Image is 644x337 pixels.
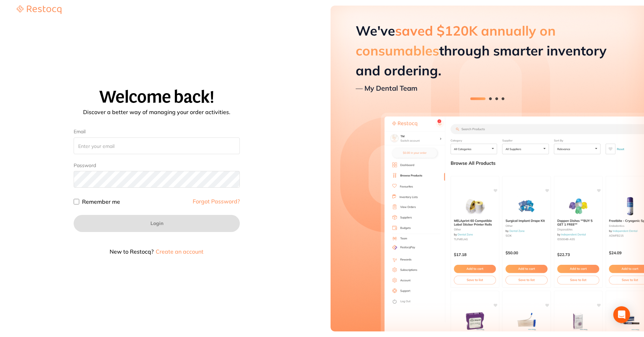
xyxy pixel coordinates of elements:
label: Email [74,129,240,135]
p: Discover a better way of managing your order activities. [8,109,305,115]
label: Remember me [82,199,120,204]
h1: Welcome back! [8,88,305,106]
img: Restocq [17,6,61,14]
input: Enter your email [74,137,240,154]
button: Login [74,215,240,232]
label: Password [74,163,96,168]
a: Forgot Password? [193,199,240,204]
button: Create an account [155,249,204,254]
div: Open Intercom Messenger [613,306,630,323]
p: New to Restocq? [74,249,240,254]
